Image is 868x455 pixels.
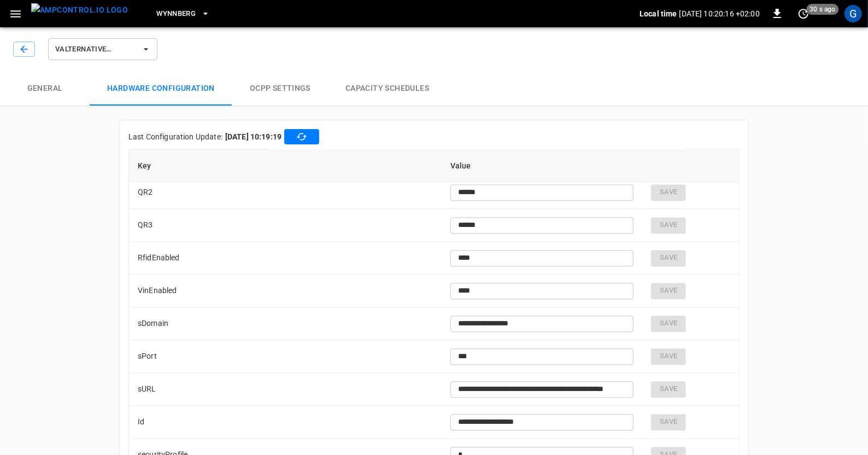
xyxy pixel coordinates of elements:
[129,340,442,373] td: sPort
[129,149,442,182] th: Key
[156,8,196,20] span: Wynnberg
[90,71,232,106] button: Hardware configuration
[55,43,136,56] span: Valternative Wynnberg
[225,131,281,142] b: [DATE] 10:19:19
[128,131,222,142] p: Last Configuration Update:
[129,176,442,209] td: QR2
[31,3,128,17] img: ampcontrol.io logo
[795,5,812,22] button: set refresh interval
[152,3,214,25] button: Wynnberg
[129,242,442,275] td: RfidEnabled
[807,4,839,15] span: 30 s ago
[232,71,328,106] button: OCPP settings
[129,406,442,439] td: Id
[129,373,442,406] td: sURL
[442,149,643,182] th: Value
[328,71,447,106] button: Capacity Schedules
[129,275,442,307] td: VinEnabled
[129,209,442,242] td: QR3
[129,307,442,340] td: sDomain
[640,8,677,19] p: Local time
[48,38,157,60] button: Valternative Wynnberg
[679,8,760,19] p: [DATE] 10:20:16 +02:00
[844,5,862,22] div: profile-icon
